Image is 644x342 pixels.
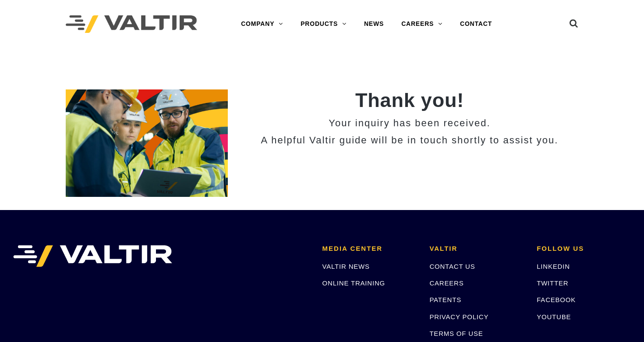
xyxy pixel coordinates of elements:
img: 2 Home_Team [66,89,228,197]
img: Valtir [66,15,197,33]
a: CONTACT [451,15,501,33]
a: ONLINE TRAINING [322,279,385,287]
a: YOUTUBE [537,313,571,321]
h2: VALTIR [429,245,524,253]
a: CAREERS [429,279,464,287]
a: COMPANY [232,15,292,33]
a: VALTIR NEWS [322,263,370,270]
a: TWITTER [537,279,568,287]
a: PATENTS [429,296,461,303]
img: VALTIR [13,245,172,267]
a: NEWS [355,15,393,33]
h2: FOLLOW US [537,245,631,253]
a: FACEBOOK [537,296,576,303]
a: CAREERS [393,15,451,33]
h2: MEDIA CENTER [322,245,417,253]
strong: Thank you! [355,89,464,111]
h3: Your inquiry has been received. [241,118,578,128]
a: PRIVACY POLICY [429,313,488,321]
a: CONTACT US [429,263,475,270]
a: LINKEDIN [537,263,570,270]
a: TERMS OF USE [429,330,483,337]
a: PRODUCTS [292,15,355,33]
h3: A helpful Valtir guide will be in touch shortly to assist you. [241,135,578,146]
